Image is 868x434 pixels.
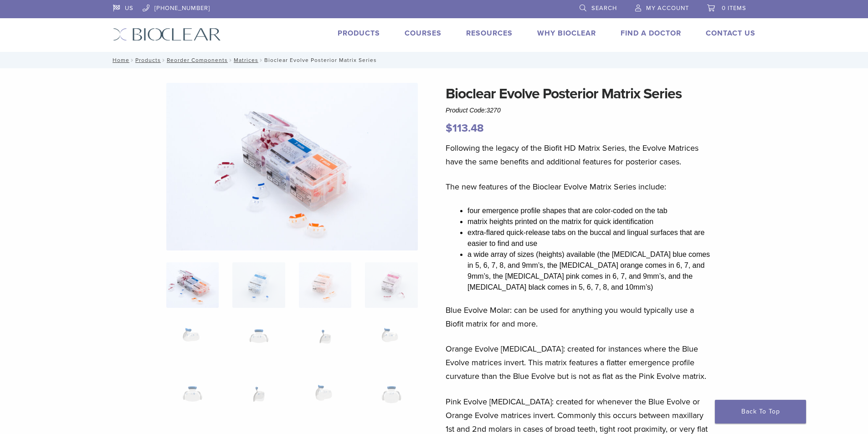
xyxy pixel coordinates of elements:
[232,262,285,308] img: Bioclear Evolve Posterior Matrix Series - Image 2
[467,227,714,249] li: extra-flared quick-release tabs on the buccal and lingual surfaces that are easier to find and use
[365,377,417,422] img: Bioclear Evolve Posterior Matrix Series - Image 12
[338,29,380,38] a: Products
[467,205,714,216] li: four emergence profile shapes that are color-coded on the tab
[446,122,484,135] bdi: 113.48
[135,57,161,63] a: Products
[646,5,689,12] span: My Account
[232,377,285,422] img: Bioclear Evolve Posterior Matrix Series - Image 10
[405,29,442,38] a: Courses
[466,29,513,38] a: Resources
[167,57,228,63] a: Reorder Components
[129,58,135,62] span: /
[166,262,219,308] img: Evolve-refills-2-324x324.jpg
[299,377,351,422] img: Bioclear Evolve Posterior Matrix Series - Image 11
[232,320,285,365] img: Bioclear Evolve Posterior Matrix Series - Image 6
[234,57,258,63] a: Matrices
[113,28,221,41] img: Bioclear
[228,58,234,62] span: /
[365,320,417,365] img: Bioclear Evolve Posterior Matrix Series - Image 8
[299,320,351,365] img: Bioclear Evolve Posterior Matrix Series - Image 7
[110,57,129,63] a: Home
[166,320,219,365] img: Bioclear Evolve Posterior Matrix Series - Image 5
[446,180,714,194] p: The new features of the Bioclear Evolve Matrix Series include:
[487,107,501,114] span: 3270
[446,122,452,135] span: $
[161,58,167,62] span: /
[446,342,714,383] p: Orange Evolve [MEDICAL_DATA]: created for instances where the Blue Evolve matrices invert. This m...
[537,29,596,38] a: Why Bioclear
[591,5,617,12] span: Search
[722,5,746,12] span: 0 items
[706,29,755,38] a: Contact Us
[467,249,714,293] li: a wide array of sizes (heights) available (the [MEDICAL_DATA] blue comes in 5, 6, 7, 8, and 9mm’s...
[446,107,501,114] span: Product Code:
[299,262,351,308] img: Bioclear Evolve Posterior Matrix Series - Image 3
[446,83,714,105] h1: Bioclear Evolve Posterior Matrix Series
[258,58,264,62] span: /
[365,262,417,308] img: Bioclear Evolve Posterior Matrix Series - Image 4
[621,29,681,38] a: Find A Doctor
[166,83,418,250] img: Evolve-refills-2
[446,141,714,168] p: Following the legacy of the Biofit HD Matrix Series, the Evolve Matrices have the same benefits a...
[166,377,219,422] img: Bioclear Evolve Posterior Matrix Series - Image 9
[715,400,806,424] a: Back To Top
[467,216,714,227] li: matrix heights printed on the matrix for quick identification
[106,52,762,68] nav: Bioclear Evolve Posterior Matrix Series
[446,303,714,331] p: Blue Evolve Molar: can be used for anything you would typically use a Biofit matrix for and more.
